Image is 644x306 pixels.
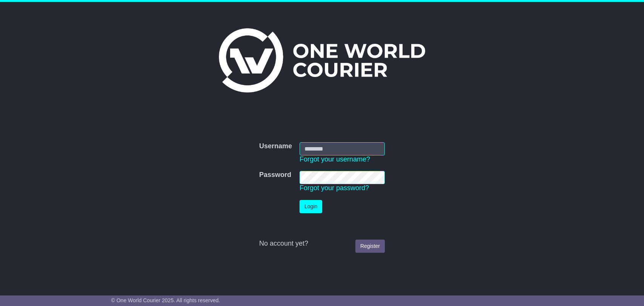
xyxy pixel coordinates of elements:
[355,240,385,253] a: Register
[259,171,291,179] label: Password
[300,200,322,213] button: Login
[219,28,425,92] img: One World
[111,297,220,303] span: © One World Courier 2025. All rights reserved.
[300,155,370,163] a: Forgot your username?
[259,142,292,151] label: Username
[300,184,369,192] a: Forgot your password?
[259,240,385,248] div: No account yet?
